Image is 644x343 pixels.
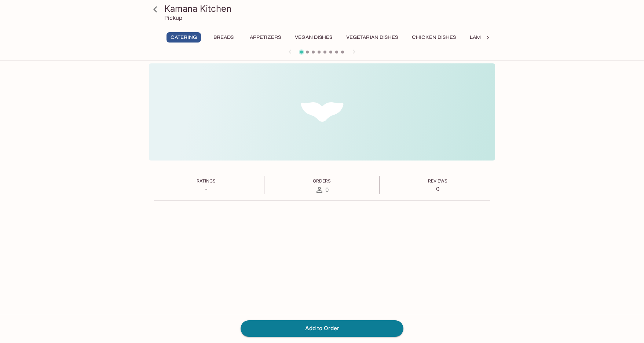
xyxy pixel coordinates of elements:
[207,32,240,43] button: Breads
[313,178,331,184] span: Orders
[325,186,329,193] span: 0
[408,32,460,43] button: Chicken Dishes
[197,185,216,192] p: -
[164,3,492,14] h3: Kamana Kitchen
[342,32,402,43] button: Vegetarian Dishes
[197,178,216,184] span: Ratings
[466,32,508,43] button: Lamb Dishes
[164,14,182,21] p: Pickup
[428,178,447,184] span: Reviews
[241,320,403,336] button: Add to Order
[246,32,285,43] button: Appetizers
[428,185,447,192] p: 0
[167,32,201,43] button: Catering
[291,32,336,43] button: Vegan Dishes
